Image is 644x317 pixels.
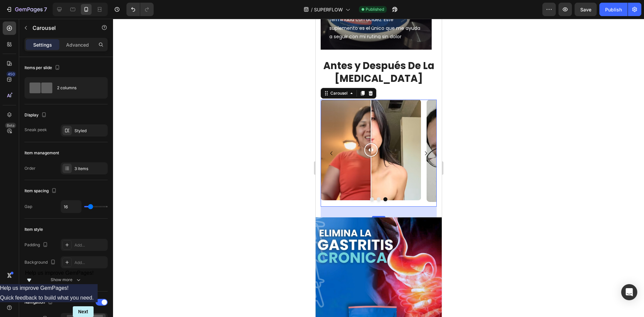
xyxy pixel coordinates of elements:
[24,226,43,232] div: Item style
[105,129,116,140] button: Carousel Next Arrow
[54,178,58,182] button: Dot
[24,150,59,156] div: Item management
[605,6,622,13] div: Publish
[24,165,36,171] div: Order
[8,40,119,66] strong: Antes y Después De La [MEDICAL_DATA]
[24,204,32,210] div: Gap
[24,187,58,196] div: Item spacing
[126,3,154,16] div: Undo/Redo
[24,127,47,133] div: Sneak peek
[580,7,591,12] span: Save
[74,128,106,134] div: Styled
[33,24,90,32] p: Carousel
[74,166,106,172] div: 3 items
[74,242,106,248] div: Add...
[57,80,98,96] div: 2 columns
[74,260,106,266] div: Add...
[366,6,384,12] span: Published
[61,178,65,182] button: Dot
[316,19,442,317] iframe: Design area
[314,6,343,13] span: SUPERFLOW
[61,201,81,213] input: Auto
[575,3,597,16] button: Save
[599,3,628,16] button: Publish
[66,41,89,48] p: Advanced
[6,71,16,77] div: 450
[621,284,637,300] div: Open Intercom Messenger
[24,63,61,72] div: Items per slide
[44,5,47,13] p: 7
[3,3,50,16] button: 7
[33,41,52,48] p: Settings
[311,6,313,13] span: /
[25,270,94,276] span: Help us improve GemPages!
[24,241,49,250] div: Padding
[13,71,33,77] div: Carousel
[5,123,16,128] div: Beta
[24,258,57,267] div: Background
[24,111,48,120] div: Display
[10,129,21,140] button: Carousel Back Arrow
[68,178,72,182] button: Dot
[25,270,94,284] button: Show survey - Help us improve GemPages!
